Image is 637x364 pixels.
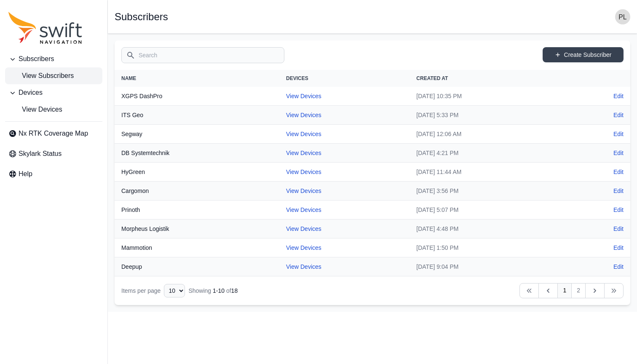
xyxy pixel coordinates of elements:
[5,101,102,118] a: View Devices
[286,150,321,156] a: View Devices
[409,201,567,219] td: [DATE] 5:07 PM
[286,263,321,270] a: View Devices
[121,287,161,294] span: Items per page
[543,47,624,62] a: Create Subscriber
[19,149,62,159] span: Skylark Status
[286,112,321,118] a: View Devices
[613,244,624,252] a: Edit
[5,51,102,67] button: Subscribers
[571,283,586,298] a: 2
[115,201,279,219] th: Prinoth
[5,145,102,162] a: Skylark Status
[409,125,567,144] td: [DATE] 12:06 AM
[121,47,284,63] input: Search
[615,9,630,24] img: user photo
[115,257,279,276] th: Deepup
[613,130,624,138] a: Edit
[115,182,279,201] th: Cargomon
[115,276,630,305] nav: Table navigation
[409,219,567,238] td: [DATE] 4:48 PM
[613,168,624,176] a: Edit
[613,262,624,271] a: Edit
[115,163,279,182] th: HyGreen
[409,144,567,163] td: [DATE] 4:21 PM
[613,206,624,214] a: Edit
[115,125,279,144] th: Segway
[613,111,624,119] a: Edit
[19,54,54,64] span: Subscribers
[115,144,279,163] th: DB Systemtechnik
[164,284,185,297] select: Display Limit
[409,87,567,106] td: [DATE] 10:35 PM
[409,238,567,257] td: [DATE] 1:50 PM
[5,125,102,142] a: Nx RTK Coverage Map
[19,88,43,98] span: Devices
[279,70,409,87] th: Devices
[115,219,279,238] th: Morpheus Logistik
[19,128,88,139] span: Nx RTK Coverage Map
[557,283,572,298] a: 1
[409,182,567,201] td: [DATE] 3:56 PM
[115,70,279,87] th: Name
[286,225,321,232] a: View Devices
[286,187,321,194] a: View Devices
[115,238,279,257] th: Mammotion
[409,70,567,87] th: Created At
[5,67,102,84] a: View Subscribers
[115,87,279,106] th: XGPS DashPro
[286,206,321,213] a: View Devices
[19,169,32,179] span: Help
[213,287,225,294] span: 1 - 10
[613,225,624,233] a: Edit
[286,93,321,99] a: View Devices
[613,149,624,157] a: Edit
[613,92,624,100] a: Edit
[286,169,321,175] a: View Devices
[286,244,321,251] a: View Devices
[115,106,279,125] th: ITS Geo
[409,106,567,125] td: [DATE] 5:33 PM
[5,166,102,182] a: Help
[188,286,238,295] div: Showing of
[8,104,62,115] span: View Devices
[613,187,624,195] a: Edit
[231,287,238,294] span: 18
[8,71,74,81] span: View Subscribers
[115,12,168,22] h1: Subscribers
[409,163,567,182] td: [DATE] 11:44 AM
[5,84,102,101] button: Devices
[409,257,567,276] td: [DATE] 9:04 PM
[286,131,321,137] a: View Devices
